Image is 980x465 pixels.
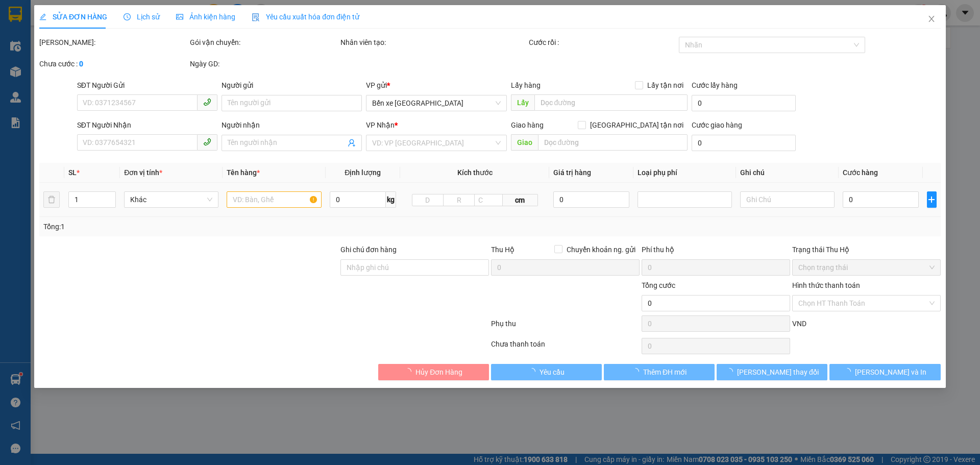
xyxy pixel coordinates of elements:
span: SỬA ĐƠN HÀNG [39,13,107,21]
span: phone [203,138,211,146]
th: Ghi chú [736,163,839,183]
div: [PERSON_NAME]: [39,37,188,48]
span: [PERSON_NAME] và In [855,366,926,378]
span: Lấy [511,94,534,111]
span: Tên hàng [227,168,260,177]
span: Chọn trạng thái [798,260,935,275]
span: user-add [348,139,356,147]
input: Dọc đường [534,94,688,111]
span: Định lượng [345,168,381,177]
div: VP gửi [366,80,507,91]
span: Khác [131,192,213,207]
button: Thêm ĐH mới [604,364,715,380]
div: Trạng thái Thu Hộ [792,244,941,255]
span: Hủy Đơn Hàng [415,366,462,378]
div: Người gửi [222,80,362,91]
button: plus [927,191,937,208]
span: cm [503,194,537,206]
span: close [927,15,936,23]
span: Giá trị hàng [554,168,592,177]
span: plus [927,195,936,204]
span: Lấy hàng [511,81,541,89]
span: kg [386,191,396,208]
b: 0 [79,60,83,68]
span: Yêu cầu [540,366,565,378]
div: Chưa cước : [39,58,188,69]
span: edit [39,13,46,20]
span: Tổng cước [642,281,675,289]
span: Yêu cầu xuất hóa đơn điện tử [252,13,359,21]
span: Đơn vị tính [125,168,163,177]
span: loading [726,368,737,375]
button: delete [43,191,60,208]
div: Gói vận chuyển: [190,37,338,48]
button: [PERSON_NAME] và In [830,364,941,380]
input: Cước giao hàng [692,135,796,151]
span: [GEOGRAPHIC_DATA] tận nơi [586,119,688,131]
div: Người nhận [222,119,362,131]
span: [PERSON_NAME] thay đổi [737,366,819,378]
label: Cước lấy hàng [692,81,738,89]
input: VD: Bàn, Ghế [227,191,322,208]
label: Hình thức thanh toán [792,281,860,289]
span: clock-circle [124,13,131,20]
span: Thêm ĐH mới [643,366,687,378]
div: Ngày GD: [190,58,338,69]
span: loading [844,368,855,375]
span: Giao hàng [511,121,544,129]
div: Nhân viên tạo: [340,37,527,48]
label: Cước giao hàng [692,121,742,129]
span: SL [68,168,77,177]
div: Tổng: 1 [43,221,378,232]
input: D [412,194,444,206]
button: Close [917,5,946,34]
span: Lịch sử [124,13,160,21]
span: Chuyển khoản ng. gửi [562,244,640,255]
button: Hủy Đơn Hàng [378,364,489,380]
span: VP Nhận [366,121,395,129]
span: VND [792,320,806,328]
div: Phí thu hộ [642,244,790,259]
span: loading [404,368,415,375]
input: Ghi Chú [740,191,835,208]
span: loading [632,368,643,375]
div: Phụ thu [490,318,641,336]
span: picture [176,13,183,20]
span: loading [528,368,540,375]
span: Giao [511,134,538,151]
img: icon [252,13,260,21]
span: Thu Hộ [491,246,514,254]
div: Chưa thanh toán [490,338,641,356]
input: Dọc đường [538,134,688,151]
span: Kích thước [457,168,493,177]
input: R [443,194,475,206]
span: Ảnh kiện hàng [176,13,235,21]
button: [PERSON_NAME] thay đổi [717,364,827,380]
span: Lấy tận nơi [643,80,688,91]
label: Ghi chú đơn hàng [340,246,397,254]
span: phone [203,98,211,106]
input: Ghi chú đơn hàng [340,259,489,276]
button: Yêu cầu [491,364,602,380]
div: SĐT Người Gửi [77,80,217,91]
th: Loại phụ phí [633,163,736,183]
span: Cước hàng [843,168,878,177]
div: Cước rồi : [529,37,677,48]
div: SĐT Người Nhận [77,119,217,131]
span: Bến xe Hoằng Hóa [373,95,501,111]
input: C [474,194,503,206]
input: Cước lấy hàng [692,95,796,111]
